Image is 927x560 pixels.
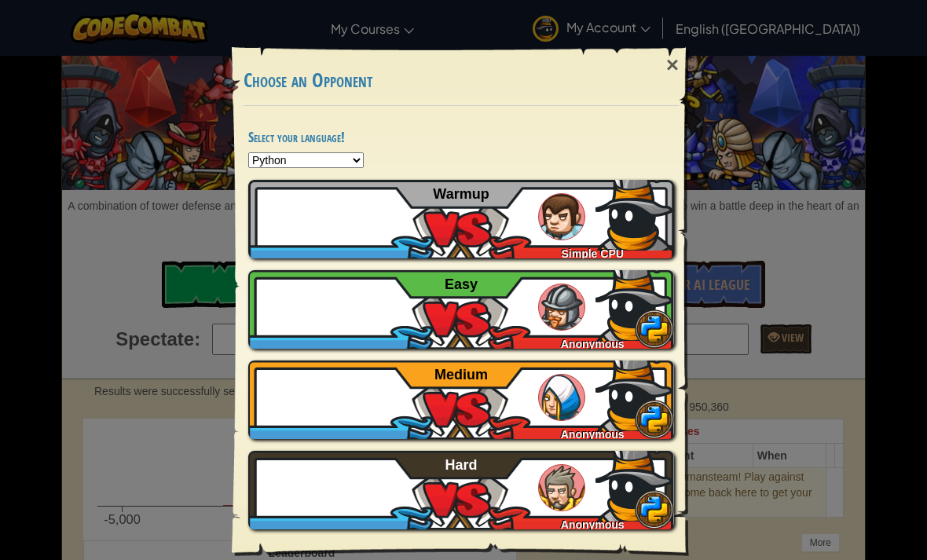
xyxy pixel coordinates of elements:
[433,186,489,202] span: Warmup
[538,464,585,511] img: humans_ladder_hard.png
[561,428,625,441] span: Anonymous
[595,172,674,251] img: CfqfL6txSWB4AAAAABJRU5ErkJggg==
[595,262,674,341] img: CfqfL6txSWB4AAAAABJRU5ErkJggg==
[445,457,478,473] span: Hard
[561,338,625,350] span: Anonymous
[538,284,585,331] img: humans_ladder_easy.png
[248,451,674,529] a: Anonymous
[248,180,674,258] a: Simple CPU
[538,193,585,240] img: humans_ladder_tutorial.png
[595,353,674,431] img: CfqfL6txSWB4AAAAABJRU5ErkJggg==
[244,70,679,91] h3: Choose an Opponent
[562,247,624,260] span: Simple CPU
[248,270,674,349] a: Anonymous
[434,367,488,382] span: Medium
[248,361,674,439] a: Anonymous
[654,42,691,88] div: ×
[561,518,625,531] span: Anonymous
[248,130,674,145] h4: Select your language!
[538,374,585,421] img: humans_ladder_medium.png
[595,443,674,522] img: CfqfL6txSWB4AAAAABJRU5ErkJggg==
[445,276,478,292] span: Easy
